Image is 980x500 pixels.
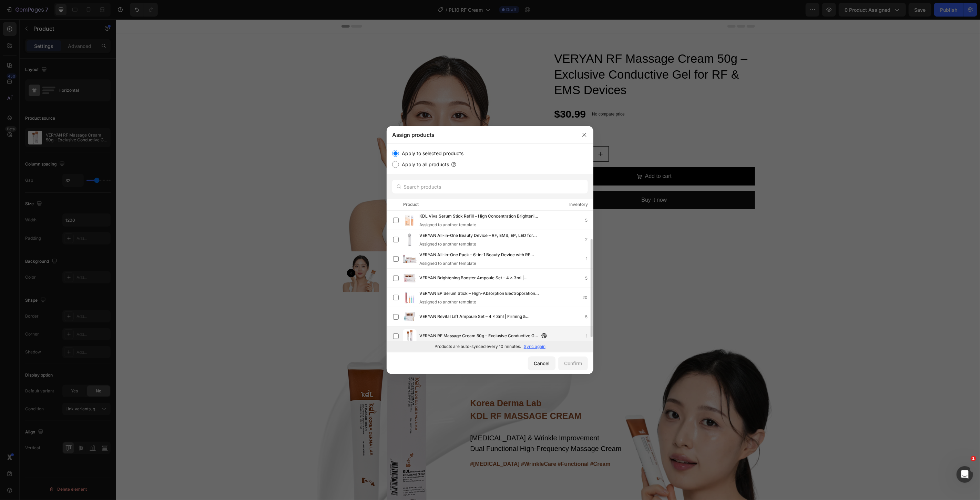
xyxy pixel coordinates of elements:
[438,172,639,190] button: Buy it now
[529,152,555,162] div: Add to cart
[564,360,582,367] div: Confirm
[528,357,555,370] button: Cancel
[585,236,593,243] div: 2
[419,251,539,259] span: VERYAN All-in-One Pack – 6-in-1 Beauty Device with RF Cream, Brightening Booster & Revital Lift A...
[477,127,492,142] button: increment
[419,241,550,247] div: Assigned to another template
[419,332,539,340] span: VERYAN RF Massage Cream 50g – Exclusive Conductive Gel for RF & EMS Devices
[419,232,539,240] span: VERYAN All-in-One Beauty Device – RF, EMS, EP, LED for Brightening, Lifting, Anti-Acne & Wrinkle ...
[438,31,639,79] h2: VERYAN RF Massage Cream 50g – Exclusive Conductive Gel for RF & EMS Devices
[419,299,550,305] div: Assigned to another template
[403,213,417,227] img: product-img
[354,415,483,422] span: [MEDICAL_DATA] & Wrinkle Improvement
[476,93,509,97] p: No compare price
[419,274,539,282] span: VERYAN Brightening Booster Ampoule Set – 4 x 3ml | Intensive Glow & Radiance Care
[534,360,550,367] div: Cancel
[586,333,593,340] div: 1
[585,217,593,224] div: 5
[387,144,593,352] div: />
[354,392,466,401] span: KDL RF MASSAGE CREAM
[524,343,545,350] p: Sync again
[438,110,639,122] div: Quantity
[403,201,419,208] div: Product
[399,160,449,169] label: Apply to all products
[419,222,550,228] div: Assigned to another template
[525,176,551,186] div: Buy it now
[582,294,593,301] div: 20
[387,126,575,144] div: Assign products
[419,260,550,267] div: Assigned to another template
[435,343,521,350] p: Products are auto-synced every 10 minutes.
[971,456,976,461] span: 1
[438,127,453,142] button: decrement
[453,127,477,142] input: quantity
[403,252,417,266] img: product-img
[419,313,539,321] span: VERYAN Revital Lift Ampoule Set – 4 x 3ml | Firming & Rejuvenating Care
[438,148,639,166] button: Add to cart
[403,271,417,285] img: product-img
[438,85,471,105] div: $30.99
[585,275,593,282] div: 5
[558,357,588,370] button: Confirm
[399,149,463,158] label: Apply to selected products
[354,379,426,389] span: Korea Derma Lab
[403,310,417,324] img: product-img
[392,180,588,193] input: Search products
[586,256,593,262] div: 1
[569,201,588,208] div: Inventory
[403,329,417,343] img: product-img
[585,313,593,320] div: 5
[419,290,539,298] span: VERYAN EP Serum Stick – High-Absorption Electroporation Skincare for Firming, Brightening & Anti-...
[413,250,421,258] button: Carousel Next Arrow
[403,233,417,247] img: product-img
[957,466,973,483] iframe: Intercom live chat
[403,291,417,304] img: product-img
[354,440,673,450] p: #[MEDICAL_DATA] #WrinkleCare #Functional #Cream
[419,213,539,220] span: KDL Viva Serum Stick Refill – High Concentration Brightening Skincare with Vitamin C
[354,426,506,433] span: Dual Functional High-Frequency Massage Cream
[231,250,239,258] button: Carousel Back Arrow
